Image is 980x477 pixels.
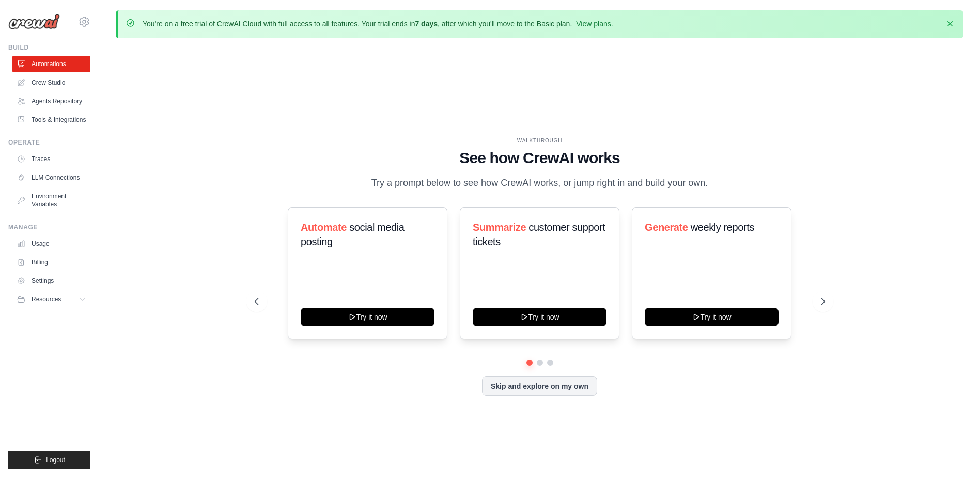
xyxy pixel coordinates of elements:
[645,308,779,326] button: Try it now
[691,221,754,233] span: weekly reports
[255,149,825,167] h1: See how CrewAI works
[12,254,90,271] a: Billing
[12,235,90,252] a: Usage
[301,221,347,233] span: Automate
[12,112,90,128] a: Tools & Integrations
[366,176,713,190] p: Try a prompt below to see how CrewAI works, or jump right in and build your own.
[12,188,90,213] a: Environment Variables
[928,427,980,477] iframe: Chat Widget
[473,221,526,233] span: Summarize
[12,169,90,186] a: LLM Connections
[8,223,90,231] div: Manage
[12,273,90,289] a: Settings
[12,151,90,167] a: Traces
[143,19,613,29] p: You're on a free trial of CrewAI Cloud with full access to all features. Your trial ends in , aft...
[576,20,611,28] a: View plans
[8,138,90,147] div: Operate
[12,291,90,308] button: Resources
[255,137,825,145] div: WALKTHROUGH
[8,14,60,29] img: Logo
[415,20,438,28] strong: 7 days
[8,43,90,52] div: Build
[482,376,597,396] button: Skip and explore on my own
[12,93,90,109] a: Agents Repository
[12,74,90,91] a: Crew Studio
[645,221,688,233] span: Generate
[301,308,434,326] button: Try it now
[301,221,405,247] span: social media posting
[473,221,605,247] span: customer support tickets
[32,295,61,304] span: Resources
[473,308,606,326] button: Try it now
[46,456,65,464] span: Logout
[12,56,90,72] a: Automations
[8,451,90,469] button: Logout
